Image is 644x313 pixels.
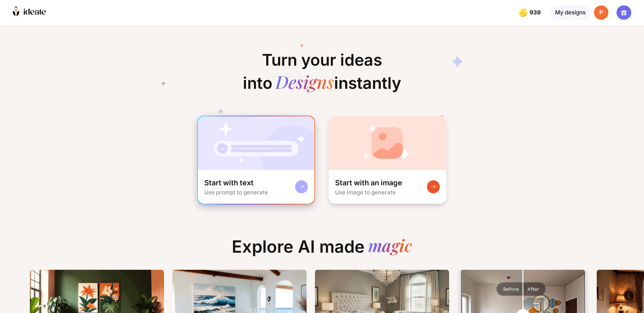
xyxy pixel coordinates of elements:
[550,5,591,20] div: My designs
[335,189,396,196] div: Use image to generate
[204,178,254,188] div: Start with text
[204,189,268,196] div: Use prompt to generate
[594,5,608,20] div: P
[329,116,446,170] img: startWithImageCardBg.jpg
[198,116,315,170] img: startWithTextCardBg.jpg
[225,237,419,263] div: Explore AI made
[530,9,542,16] span: 939
[335,178,402,188] div: Start with an image
[368,237,412,257] div: magic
